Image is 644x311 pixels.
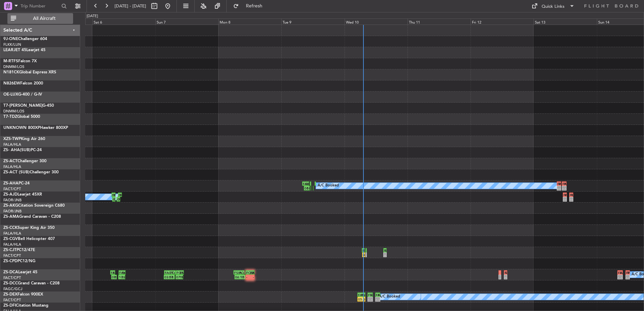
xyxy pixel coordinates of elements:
[385,248,386,252] div: FACT
[3,181,30,185] a: ZS-AHAPC-24
[3,148,42,152] a: ZS- AHA(SUB)PC-24
[120,193,121,197] div: FAOR
[87,13,98,19] div: [DATE]
[3,70,19,74] span: N181CK
[304,186,307,190] div: 08:36 Z
[176,275,179,279] div: 07:50 Z
[250,275,254,279] div: -
[562,186,564,190] div: -
[3,64,24,69] a: DNMM/LOS
[305,182,308,186] div: FASP
[92,19,155,25] div: Sat 6
[3,48,26,52] span: LEARJET 45
[379,292,400,302] div: A/C Booked
[620,271,622,275] div: FAOR
[3,104,42,108] span: T7-[PERSON_NAME]
[3,115,40,119] a: T7-TDZGlobal 5000
[240,4,268,8] span: Refresh
[3,93,18,97] span: OE-LUX
[3,242,21,247] a: FALA/HLA
[361,293,365,297] div: FVRG
[3,248,17,252] span: ZS-CJT
[119,193,120,197] div: FBMN
[562,182,564,186] div: FAKM
[3,248,35,252] a: ZS-CJTPC12/47E
[385,253,386,257] div: -
[362,248,363,252] div: FACT
[368,297,370,301] div: -
[363,253,364,257] div: -
[164,275,169,279] div: 03:18 Z
[119,275,122,279] div: 10:05 Z
[111,271,112,275] div: FACT
[505,271,506,275] div: FAUP
[3,137,45,141] a: XZS-TWPKing Air 260
[115,3,146,9] span: [DATE] - [DATE]
[3,59,37,63] a: M-RTFSFalcon 7X
[3,226,18,230] span: ZS-CCK
[345,19,408,25] div: Wed 10
[7,13,73,24] button: All Aircraft
[3,209,22,214] a: FAOR/JNB
[3,81,20,85] span: N826EW
[3,275,21,280] a: FACT/CPT
[235,275,240,279] div: 06:15 Z
[307,186,309,190] div: 10:54 Z
[471,19,534,25] div: Fri 12
[3,231,21,236] a: FALA/HLA
[246,271,250,275] div: FQBR
[559,182,560,186] div: FAKM
[3,126,68,130] a: UNKNOWN 800XPHawker 800XP
[557,182,559,186] div: FASP
[376,293,378,297] div: FALE
[3,170,30,174] span: ZS-ACT (SUB)
[626,271,628,275] div: FAOR
[376,297,378,301] div: -
[534,19,597,25] div: Sat 13
[281,19,344,25] div: Tue 9
[506,271,507,275] div: FACT
[3,181,19,185] span: ZS-AHA
[368,293,370,297] div: FVRG
[358,293,361,297] div: FACT
[563,193,565,197] div: FAOR
[3,137,21,141] span: XZS-TWP
[246,275,250,279] div: -
[303,182,305,186] div: FACT
[618,275,620,279] div: -
[218,19,281,25] div: Mon 8
[3,215,19,219] span: ZS-AMA
[155,19,218,25] div: Sun 7
[3,42,21,47] a: FLKK/LUN
[3,104,54,108] a: T7-[PERSON_NAME]G-450
[570,197,571,201] div: -
[358,297,361,301] div: 05:02 Z
[3,126,40,130] span: UNKNOWN 800XP
[3,37,18,41] span: 9J-ONE
[620,275,622,279] div: -
[361,297,365,301] div: -
[176,271,180,275] div: FQNC
[565,197,566,201] div: -
[250,271,254,275] div: FACT
[112,193,114,197] div: FAOR
[3,292,43,297] a: ZS-DEXFalcon 900EX
[571,197,573,201] div: -
[114,193,115,197] div: FBMN
[564,186,566,190] div: -
[169,275,174,279] div: 07:30 Z
[564,182,566,186] div: FACT
[3,70,56,74] a: N181CKGlobal Express XRS
[234,271,239,275] div: FSIA
[21,1,59,11] input: Trip Number
[528,1,578,11] button: Quick Links
[3,270,18,274] span: ZS-DCA
[3,186,21,192] a: FACT/CPT
[370,293,372,297] div: FALE
[230,1,270,11] button: Refresh
[363,248,364,252] div: SKAK
[3,37,47,41] a: 9J-ONEChallenger 604
[3,304,49,308] a: ZS-DFICitation Mustang
[506,275,507,279] div: -
[113,271,115,275] div: FAKN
